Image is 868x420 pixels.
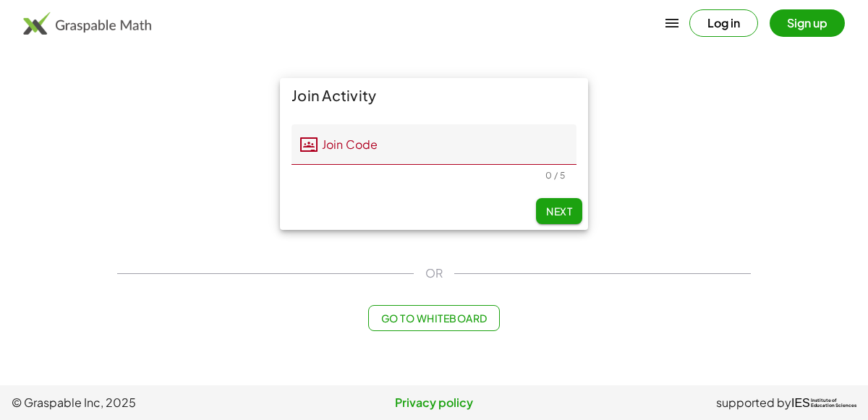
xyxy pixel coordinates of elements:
[811,398,856,408] span: Institute of Education Sciences
[368,305,499,331] button: Go to Whiteboard
[12,394,293,411] span: © Graspable Inc, 2025
[293,394,574,411] a: Privacy policy
[791,394,856,411] a: IESInstitute ofEducation Sciences
[546,205,572,218] span: Next
[280,78,588,113] div: Join Activity
[425,265,443,282] span: OR
[770,9,845,37] button: Sign up
[536,198,582,224] button: Next
[380,312,487,325] span: Go to Whiteboard
[791,396,810,410] span: IES
[689,9,758,37] button: Log in
[545,170,565,181] div: 0 / 5
[716,394,791,411] span: supported by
